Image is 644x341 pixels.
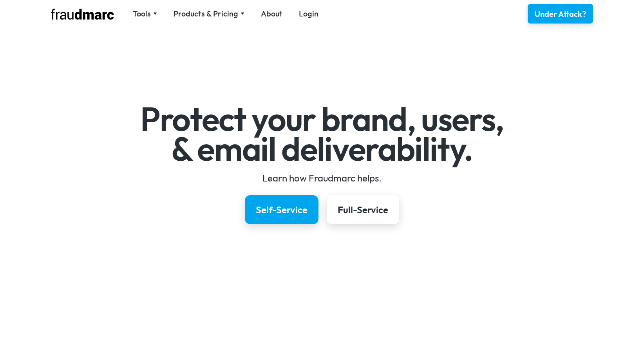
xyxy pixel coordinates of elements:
[338,203,388,216] div: Full-Service
[95,172,550,184] div: Learn how Fraudmarc helps.
[174,8,244,19] div: Products & Pricing
[133,8,151,19] div: Tools
[299,8,318,19] a: Login
[528,4,593,24] a: Under Attack?
[95,104,550,163] h1: Protect your brand, users, & email deliverability.
[535,9,586,20] div: Under Attack?
[174,8,238,19] div: Products & Pricing
[327,195,399,224] a: Full-Service
[133,8,157,19] div: Tools
[261,8,282,19] a: About
[245,195,318,224] a: Self-Service
[256,203,308,216] div: Self-Service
